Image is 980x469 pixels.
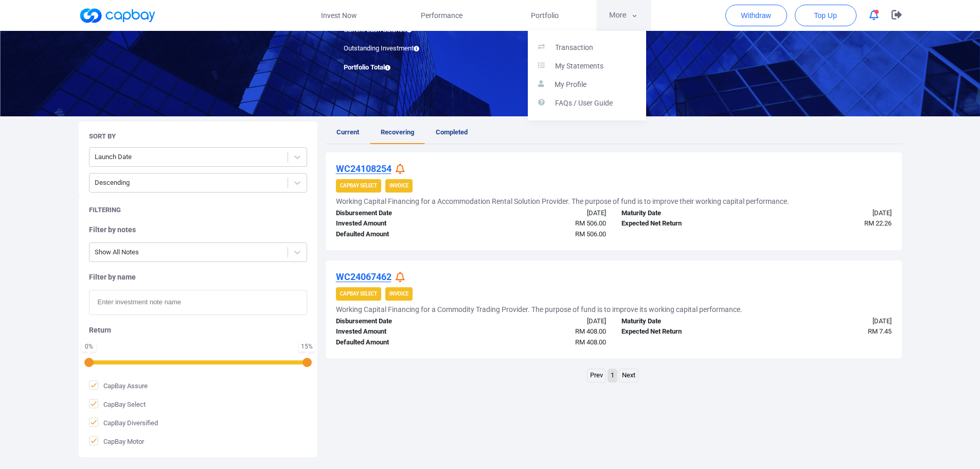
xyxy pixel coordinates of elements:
p: Transaction [555,43,593,53]
a: FAQs / User Guide [528,94,646,113]
a: My Statements [528,57,646,76]
a: My Profile [528,76,646,94]
p: My Profile [555,80,586,90]
p: FAQs / User Guide [555,99,613,108]
a: Transaction [528,39,646,57]
p: My Statements [555,62,603,71]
